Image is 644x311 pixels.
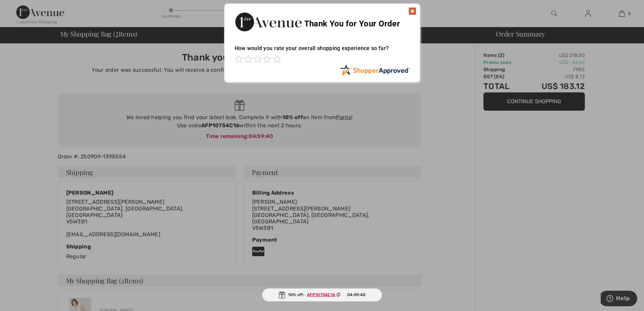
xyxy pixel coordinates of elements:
ins: AFP10754C16 [307,292,335,297]
img: x [408,7,416,15]
img: Gift.svg [279,291,285,298]
div: 10% off: [262,288,382,302]
span: Thank You for Your Order [304,19,400,28]
img: Thank You for Your Order [235,10,302,33]
span: 04:59:40 [347,292,365,298]
span: Help [15,5,29,11]
div: How would you rate your overall shopping experience so far? [235,38,410,64]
